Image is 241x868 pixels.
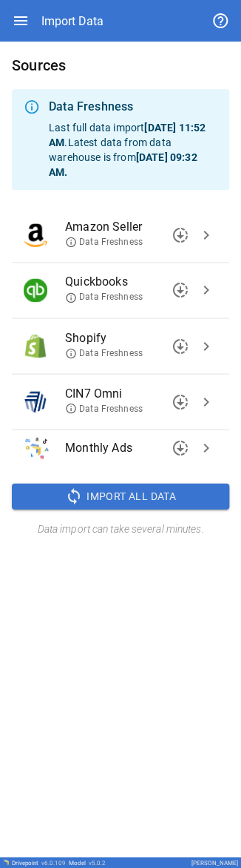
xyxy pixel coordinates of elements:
[65,236,143,249] span: Data Freshness
[41,859,66,866] span: v 6.0.109
[65,218,194,236] span: Amazon Seller
[41,14,103,28] div: Import Data
[65,329,194,346] span: Shopify
[65,291,143,303] span: Data Freshness
[24,389,47,413] img: CIN7 Omni
[172,337,189,355] span: downloading
[172,392,189,410] span: downloading
[12,483,229,510] button: Import All Data
[172,438,189,456] span: downloading
[86,487,176,505] span: Import All Data
[65,384,194,402] span: CIN7 Omni
[3,858,9,864] img: Drivepoint
[65,487,83,504] span: sync
[12,859,66,866] div: Drivepoint
[172,226,189,244] span: downloading
[49,151,197,178] b: [DATE] 09:32 AM .
[65,402,143,415] span: Data Freshness
[197,281,215,299] span: chevron_right
[197,226,215,244] span: chevron_right
[24,223,47,247] img: Amazon Seller
[191,859,238,866] div: [PERSON_NAME]
[197,438,215,456] span: chevron_right
[24,334,47,358] img: Shopify
[24,435,50,459] img: Monthly Ads
[197,392,215,410] span: chevron_right
[12,521,229,537] h6: Data import can take several minutes.
[65,346,143,359] span: Data Freshness
[89,859,106,866] span: v 5.0.2
[65,273,194,291] span: Quickbooks
[197,337,215,355] span: chevron_right
[49,122,206,148] b: [DATE] 11:52 AM
[172,281,189,299] span: downloading
[24,278,47,302] img: Quickbooks
[69,859,106,866] div: Model
[65,438,194,456] span: Monthly Ads
[49,120,217,180] p: Last full data import . Latest data from data warehouse is from
[12,53,229,77] h6: Sources
[49,98,217,116] div: Data Freshness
